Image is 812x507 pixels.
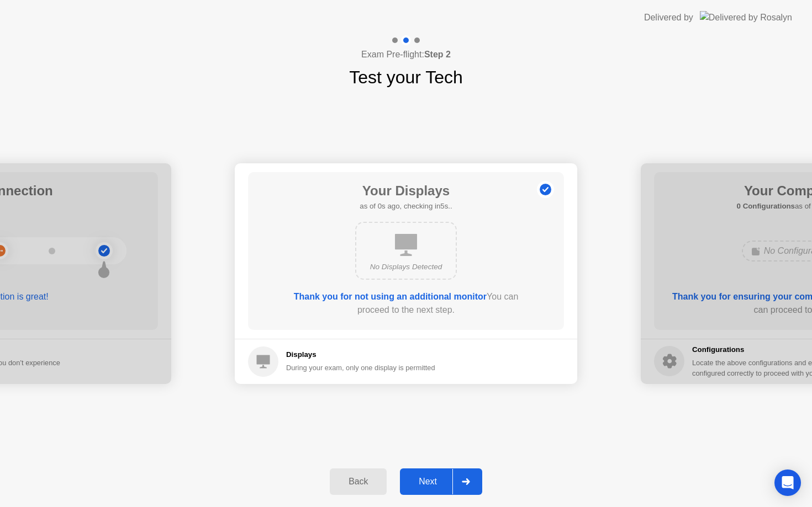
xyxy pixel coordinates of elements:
[333,477,383,487] div: Back
[286,349,435,360] h5: Displays
[349,64,463,90] h1: Test your Tech
[286,362,435,373] div: During your exam, only one display is permitted
[774,469,801,496] div: Open Intercom Messenger
[361,48,451,61] h4: Exam Pre-flight:
[700,11,792,24] img: Delivered by Rosalyn
[424,50,451,59] b: Step 2
[294,292,487,301] b: Thank you for not using an additional monitor
[330,468,387,495] button: Back
[403,477,452,487] div: Next
[280,290,532,317] div: You can proceed to the next step.
[360,181,452,201] h1: Your Displays
[365,261,447,273] div: No Displays Detected
[644,11,693,24] div: Delivered by
[360,201,452,212] h5: as of 0s ago, checking in5s..
[400,468,482,495] button: Next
